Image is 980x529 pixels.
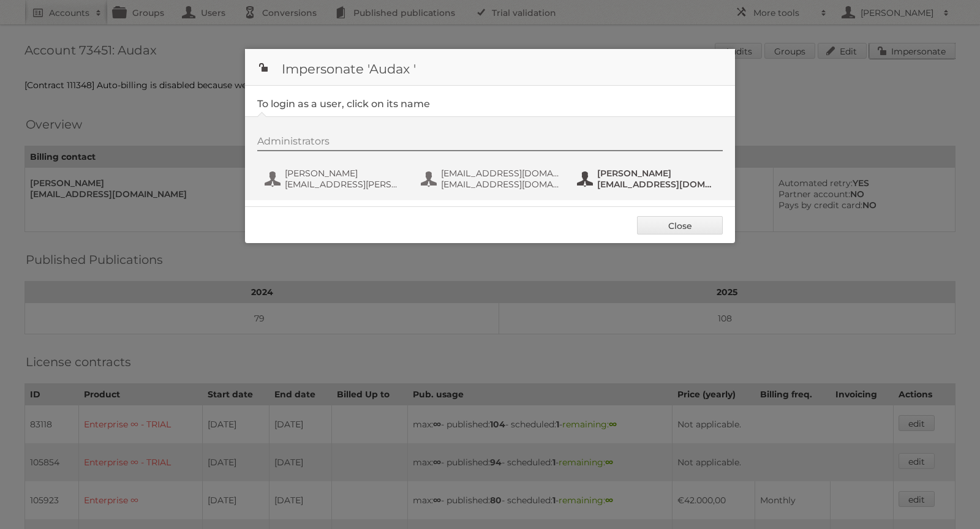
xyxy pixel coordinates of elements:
button: [PERSON_NAME] [EMAIL_ADDRESS][DOMAIN_NAME] [576,167,720,191]
button: [EMAIL_ADDRESS][DOMAIN_NAME] [EMAIL_ADDRESS][DOMAIN_NAME] [420,167,563,191]
a: Close [637,216,723,234]
span: [EMAIL_ADDRESS][DOMAIN_NAME] [597,179,716,190]
span: [EMAIL_ADDRESS][PERSON_NAME][DOMAIN_NAME] [285,179,404,190]
span: [EMAIL_ADDRESS][DOMAIN_NAME] [441,179,560,190]
div: Administrators [257,135,723,151]
span: [PERSON_NAME] [597,168,716,179]
legend: To login as a user, click on its name [257,98,430,110]
span: [EMAIL_ADDRESS][DOMAIN_NAME] [441,168,560,179]
span: [PERSON_NAME] [285,168,404,179]
h1: Impersonate 'Audax ' [245,49,735,86]
button: [PERSON_NAME] [EMAIL_ADDRESS][PERSON_NAME][DOMAIN_NAME] [263,167,407,191]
